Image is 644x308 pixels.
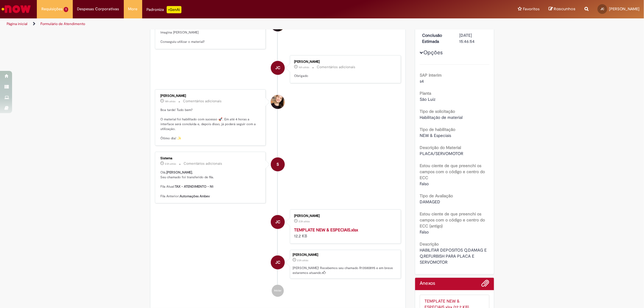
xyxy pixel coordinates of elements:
[420,199,440,205] span: DAMAGED
[161,157,261,160] div: Sistema
[420,78,424,84] span: s4
[167,6,181,13] p: +GenAi
[554,6,575,12] span: Rascunhos
[271,215,285,229] div: Joaquim Castro
[155,6,401,303] ul: Histórico de tíquete
[180,194,210,198] b: Automações Ambev
[294,227,358,233] a: TEMPLATE NEW & ESPECIAIS.xlsx
[1,3,32,15] img: ServiceNow
[420,90,431,96] b: Planta
[128,6,138,12] span: More
[420,211,485,229] b: Estou ciente de que preenchi os campos com o código e centro do ECC (antigo)
[161,170,261,198] p: Olá, , Seu chamado foi transferido de fila. Fila Atual: Fila Anterior:
[299,220,310,223] span: 23h atrás
[420,193,453,198] b: Tipo de Avaliação
[420,145,461,150] b: Descrição do Material
[482,279,489,290] button: Adicionar anexos
[420,97,435,102] span: São Luiz
[420,127,455,132] b: Tipo de habilitação
[161,30,261,44] p: Imagina [PERSON_NAME] Conseguiu utilizar o material?
[275,215,280,229] span: JC
[420,229,429,235] span: Falso
[277,157,279,172] span: S
[271,95,285,109] div: Sabrina De Vasconcelos
[165,162,176,166] time: 30/09/2025 11:29:19
[420,109,455,114] b: Tipo de solicitação
[549,6,575,12] a: Rascunhos
[420,163,485,180] b: Estou ciente de que preenchi os campos com o código e centro do ECC
[299,65,309,69] span: 16h atrás
[147,6,181,13] div: Padroniza
[420,241,439,247] b: Descrição
[275,61,280,75] span: JC
[420,151,463,156] span: PLACA/SERVOMOTOR
[294,214,395,218] div: [PERSON_NAME]
[459,32,487,44] div: [DATE] 15:46:54
[294,227,395,239] div: 12.2 KB
[420,115,463,120] span: Habilitação de material
[64,7,68,12] span: 1
[293,266,398,275] p: [PERSON_NAME]! Recebemos seu chamado R13580895 e em breve estaremos atuando.
[183,99,222,104] small: Comentários adicionais
[420,247,488,265] span: HABILITAR DEPOSITOS Q.DAMAG E Q.REFURBISH PARA PLACA E SERVOMOTOR
[294,74,395,78] p: Obrigado
[184,161,223,166] small: Comentários adicionais
[523,6,540,12] span: Favoritos
[317,65,355,70] small: Comentários adicionais
[165,100,176,103] span: 18h atrás
[165,162,176,166] span: 23h atrás
[165,100,176,103] time: 30/09/2025 16:42:22
[297,259,308,262] span: 23h atrás
[299,220,310,223] time: 30/09/2025 11:28:59
[418,32,455,44] dt: Conclusão Estimada
[294,60,395,64] div: [PERSON_NAME]
[420,181,429,186] span: Falso
[271,256,285,269] div: Joaquim Castro
[7,21,27,26] a: Página inicial
[175,184,214,189] b: TAX - ATENDIMENTO - N1
[420,133,451,138] span: NEW & Especiais
[40,21,85,26] a: Formulário de Atendimento
[601,7,604,11] span: JC
[161,94,261,98] div: [PERSON_NAME]
[275,255,280,270] span: JC
[77,6,119,12] span: Despesas Corporativas
[271,61,285,75] div: Joaquim Castro
[155,250,401,279] li: Joaquim Castro
[161,108,261,141] p: Boa tarde! Tudo bem? O material foi habilitado com sucesso 🚀. Em até 4 horas a interface será con...
[420,72,442,78] b: SAP Interim
[271,157,285,171] div: System
[609,6,639,11] span: [PERSON_NAME]
[5,18,425,30] ul: Trilhas de página
[167,170,192,175] b: [PERSON_NAME]
[420,281,435,286] h2: Anexos
[41,6,62,12] span: Requisições
[293,253,398,257] div: [PERSON_NAME]
[297,259,308,262] time: 30/09/2025 11:29:07
[299,65,309,69] time: 30/09/2025 18:39:07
